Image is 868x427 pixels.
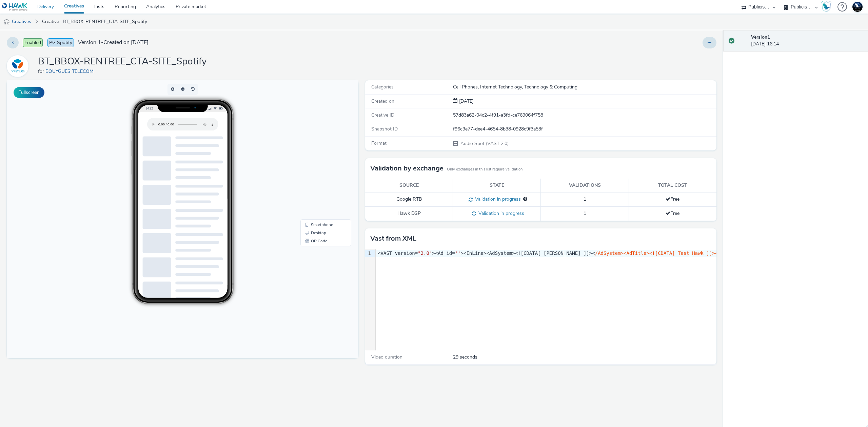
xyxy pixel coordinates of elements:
[8,56,27,76] img: BOUYGUES TELECOM
[453,126,716,133] div: f96c9e77-dee4-4654-8b38-0928c9f3a53f
[453,112,716,119] div: 57d83a62-04c2-4f91-a3fd-ce769064f758
[371,84,394,90] span: Categories
[455,250,461,256] span: ''
[821,1,831,12] img: Hawk Academy
[473,196,521,202] span: Validation in progress
[38,55,206,68] h1: BT_BBOX-RENTREE_CTA-SITE_Spotify
[584,196,586,202] span: 1
[38,68,45,75] span: for
[584,210,586,217] span: 1
[365,192,453,207] td: Google RTB
[460,140,509,147] span: Audio Spot (VAST 2.0)
[476,210,524,217] span: Validation in progress
[595,250,721,256] span: /AdSystem><AdTitle><![CDATA[ Test_Hawk ]]></
[751,34,863,48] div: [DATE] 16:14
[371,112,394,118] span: Creative ID
[7,63,31,69] a: BOUYGUES TELECOM
[371,354,402,360] span: Video duration
[295,157,343,165] li: QR Code
[23,38,43,47] span: Enabled
[295,140,343,148] li: Smartphone
[666,196,679,202] span: Free
[304,159,320,163] span: QR Code
[2,3,28,11] img: undefined Logo
[370,233,416,244] h3: Vast from XML
[138,26,146,30] span: 14:32
[453,179,541,192] th: State
[14,87,44,98] button: Fullscreen
[629,179,716,192] th: Total cost
[365,179,453,192] th: Source
[371,126,398,132] span: Snapshot ID
[370,163,443,174] h3: Validation by exchange
[458,98,474,105] div: Creation 14 August 2025, 16:14
[365,250,372,257] div: 1
[447,167,522,172] small: Only exchanges in this list require validation
[45,68,96,75] a: BOUYGUES TELECOM
[3,19,10,25] img: audio
[458,98,474,104] span: [DATE]
[304,142,326,146] span: Smartphone
[371,140,387,146] span: Format
[541,179,629,192] th: Validations
[453,354,477,361] span: 29 seconds
[418,250,432,256] span: "2.0"
[47,38,74,47] span: PG Spotify
[371,98,394,104] span: Created on
[39,14,151,30] a: Creative : BT_BBOX-RENTREE_CTA-SITE_Spotify
[78,39,149,46] span: Version 1 - Created on [DATE]
[821,1,834,12] a: Hawk Academy
[666,210,679,217] span: Free
[453,84,716,90] div: Cell Phones, Internet Technology, Technology & Computing
[295,148,343,157] li: Desktop
[365,207,453,221] td: Hawk DSP
[852,2,863,12] img: Support Hawk
[304,150,319,155] span: Desktop
[751,34,770,40] strong: Version 1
